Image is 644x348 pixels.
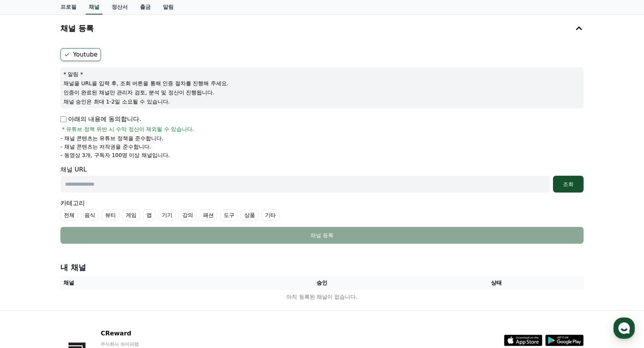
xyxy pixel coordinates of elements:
[24,254,29,260] span: 홈
[57,18,587,39] button: 채널 등록
[81,209,99,221] label: 음식
[60,290,584,304] td: 아직 등록된 채널이 없습니다.
[101,329,194,338] p: CReward
[122,209,140,221] label: 게임
[60,115,141,124] p: 아래의 내용에 동의합니다.
[556,180,581,188] div: 조회
[2,242,50,261] a: 홈
[60,199,584,221] div: 카테고리
[60,165,584,193] div: 채널 URL
[553,176,584,193] button: 조회
[60,24,94,32] h4: 채널 등록
[62,125,194,133] span: * 유튜브 정책 위반 시 수익 정산이 제외될 수 있습니다.
[60,151,170,159] p: - 동영상 3개, 구독자 100명 이상 채널입니다.
[409,276,584,290] th: 상태
[60,227,584,244] button: 채널 등록
[200,209,217,221] label: 패션
[241,209,259,221] label: 상품
[76,231,568,239] div: 채널 등록
[143,209,155,221] label: 앱
[102,209,119,221] label: 뷰티
[179,209,197,221] label: 강의
[63,98,581,105] p: 채널 승인은 최대 1-2일 소요될 수 있습니다.
[101,341,194,347] p: 주식회사 와이피랩
[99,242,147,261] a: 설정
[118,254,127,260] span: 설정
[262,209,279,221] label: 기타
[60,48,101,61] label: Youtube
[60,209,78,221] label: 전체
[70,254,79,260] span: 대화
[158,209,176,221] label: 기기
[60,276,235,290] th: 채널
[60,262,584,273] h4: 내 채널
[63,79,581,87] p: 채널을 URL을 입력 후, 조회 버튼을 통해 인증 절차를 진행해 주세요.
[235,276,409,290] th: 승인
[220,209,238,221] label: 도구
[60,143,151,151] p: - 채널 콘텐츠는 저작권을 준수합니다.
[50,242,99,261] a: 대화
[60,134,164,142] p: - 채널 콘텐츠는 유튜브 정책을 준수합니다.
[63,89,581,96] p: 인증이 완료된 채널만 관리자 검토, 분석 및 정산이 진행됩니다.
